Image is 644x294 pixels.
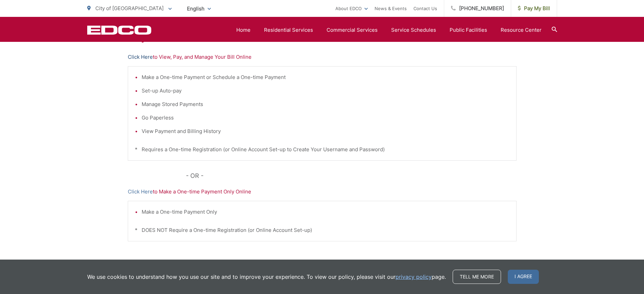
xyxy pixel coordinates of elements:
a: Tell me more [453,270,501,284]
p: * DOES NOT Require a One-time Registration (or Online Account Set-up) [135,226,509,234]
span: I agree [508,270,539,284]
li: Make a One-time Payment Only [142,208,509,216]
a: Click Here [128,53,153,61]
span: Pay My Bill [518,4,550,12]
li: Manage Stored Payments [142,100,509,108]
span: City of [GEOGRAPHIC_DATA] [95,5,164,11]
p: to Make a One-time Payment Only Online [128,188,517,196]
li: Make a One-time Payment or Schedule a One-time Payment [142,73,509,81]
p: * Requires a One-time Registration (or Online Account Set-up to Create Your Username and Password) [135,145,509,154]
li: Go Paperless [142,114,509,122]
a: Residential Services [264,26,313,34]
a: Contact Us [413,4,437,12]
span: English [182,3,216,15]
a: Resource Center [501,26,542,34]
p: - OR - [186,171,517,181]
a: EDCD logo. Return to the homepage. [87,25,151,35]
a: Commercial Services [327,26,378,34]
a: Service Schedules [391,26,436,34]
a: Public Facilities [450,26,487,34]
a: News & Events [375,4,407,12]
a: privacy policy [396,273,432,281]
a: Home [236,26,251,34]
li: Set-up Auto-pay [142,87,509,95]
a: Click Here [128,188,153,196]
li: View Payment and Billing History [142,127,509,135]
p: to View, Pay, and Manage Your Bill Online [128,53,517,61]
a: About EDCO [335,4,368,12]
p: We use cookies to understand how you use our site and to improve your experience. To view our pol... [87,273,446,281]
